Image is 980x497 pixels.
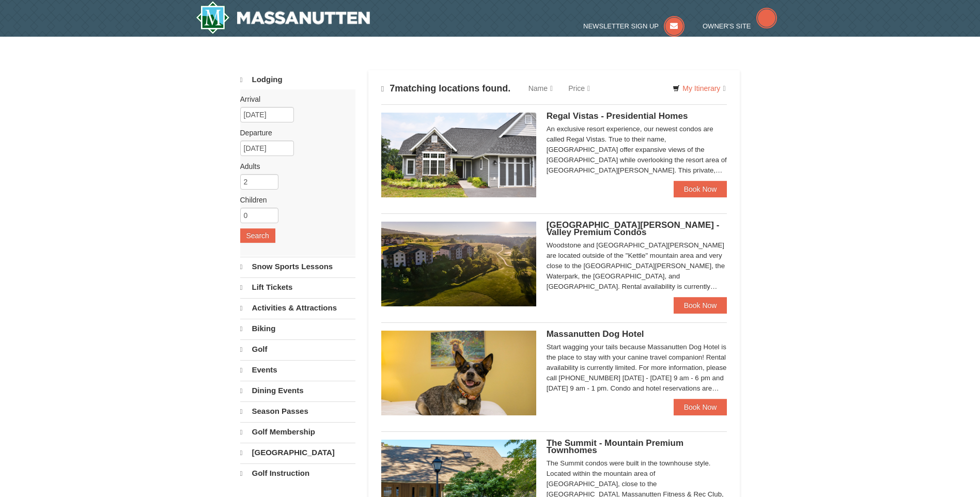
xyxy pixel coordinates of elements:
a: Biking [240,319,355,338]
a: Golf [240,339,355,359]
a: Events [240,360,355,380]
img: 19219041-4-ec11c166.jpg [381,222,536,306]
a: Golf Membership [240,422,355,442]
label: Departure [240,128,348,138]
a: Book Now [674,399,727,415]
a: Season Passes [240,401,355,421]
div: Woodstone and [GEOGRAPHIC_DATA][PERSON_NAME] are located outside of the "Kettle" mountain area an... [547,240,727,292]
a: Massanutten Resort [196,1,370,34]
a: Price [561,78,598,99]
a: Lodging [240,70,355,89]
div: An exclusive resort experience, our newest condos are called Regal Vistas. True to their name, [G... [547,124,727,176]
a: Golf Instruction [240,463,355,483]
a: Lift Tickets [240,277,355,297]
span: The Summit - Mountain Premium Townhomes [547,438,683,455]
span: Regal Vistas - Presidential Homes [547,111,688,121]
button: Search [240,228,275,243]
a: [GEOGRAPHIC_DATA] [240,443,355,462]
a: Name [521,78,561,99]
span: Massanutten Dog Hotel [547,329,644,339]
a: Snow Sports Lessons [240,257,355,276]
div: Start wagging your tails because Massanutten Dog Hotel is the place to stay with your canine trav... [547,342,727,394]
label: Children [240,195,348,205]
label: Arrival [240,94,348,104]
span: Owner's Site [703,22,751,30]
a: Activities & Attractions [240,298,355,318]
img: 19218991-1-902409a9.jpg [381,113,536,197]
a: Newsletter Sign Up [583,22,685,30]
a: My Itinerary [666,81,732,96]
span: Newsletter Sign Up [583,22,659,30]
img: Massanutten Resort Logo [196,1,370,34]
a: Dining Events [240,381,355,400]
a: Book Now [674,181,727,197]
span: [GEOGRAPHIC_DATA][PERSON_NAME] - Valley Premium Condos [547,220,720,237]
a: Owner's Site [703,22,777,30]
label: Adults [240,161,348,172]
img: 27428181-5-81c892a3.jpg [381,331,536,415]
a: Book Now [674,297,727,314]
